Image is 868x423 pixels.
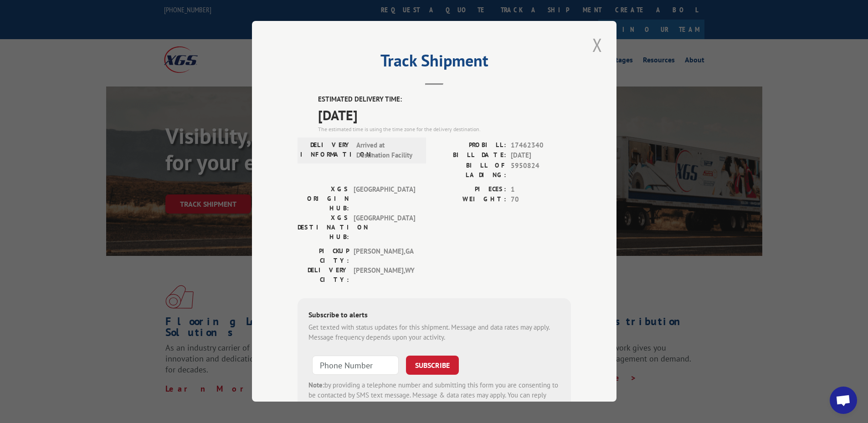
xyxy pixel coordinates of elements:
strong: Note: [308,381,324,389]
label: WEIGHT: [434,195,506,205]
span: 1 [511,184,571,195]
label: PIECES: [434,184,506,195]
span: [PERSON_NAME] , WY [354,265,415,285]
label: BILL DATE: [434,151,506,161]
span: [GEOGRAPHIC_DATA] [354,213,415,242]
div: Get texted with status updates for this shipment. Message and data rates may apply. Message frequ... [308,322,560,343]
label: BILL OF LADING: [434,161,506,180]
label: DELIVERY INFORMATION: [300,140,352,161]
label: ESTIMATED DELIVERY TIME: [318,95,571,105]
span: 70 [511,195,571,205]
button: SUBSCRIBE [406,356,459,375]
button: Close modal [590,32,605,57]
h2: Track Shipment [298,54,571,71]
span: Arrived at Destination Facility [356,140,418,161]
div: The estimated time is using the time zone for the delivery destination. [318,125,571,133]
span: [DATE] [511,151,571,161]
div: Subscribe to alerts [308,309,560,322]
a: Open chat [830,387,857,414]
label: PROBILL: [434,140,506,151]
span: [PERSON_NAME] , GA [354,246,415,265]
div: by providing a telephone number and submitting this form you are consenting to be contacted by SM... [308,380,560,411]
label: PICKUP CITY: [298,246,349,265]
label: XGS ORIGIN HUB: [298,184,349,213]
input: Phone Number [312,356,399,375]
span: 17462340 [511,140,571,151]
span: [DATE] [318,105,571,125]
span: [GEOGRAPHIC_DATA] [354,184,415,213]
span: 5950824 [511,161,571,180]
label: XGS DESTINATION HUB: [298,213,349,242]
label: DELIVERY CITY: [298,265,349,285]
